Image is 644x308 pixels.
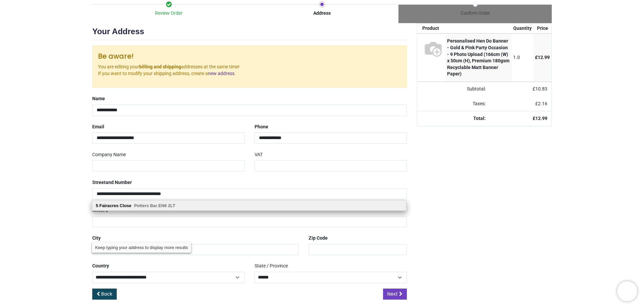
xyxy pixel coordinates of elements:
b: 5 [96,203,98,208]
th: Quantity [512,23,534,34]
b: Potters Bar [134,203,157,208]
span: 2.16 [538,101,547,106]
span: 12.99 [535,116,547,121]
span: Next [387,291,398,297]
strong: Personalised Hen Do Banner - Gold & Pink Party Occasion - 9 Photo Upload (166cm (W) x 50cm (H), P... [447,38,509,76]
label: VAT [255,149,263,161]
label: Country [92,260,109,272]
span: £ [535,55,550,60]
div: address list [92,200,406,211]
a: Back [92,289,117,300]
b: Fairacres [99,203,118,208]
label: State / Province [255,260,288,272]
b: billing and shipping [139,64,181,69]
td: Taxes: [417,97,490,111]
div: Keep typing your address to display more results [92,242,192,253]
span: £ [533,86,547,91]
h4: Be aware! [98,51,401,61]
label: Phone [255,121,268,133]
iframe: Brevo live chat [617,281,637,301]
span: 10.83 [535,86,547,91]
label: Company Name [92,149,126,161]
label: Zip Code [309,233,328,244]
label: Name [92,93,105,105]
td: Subtotal: [417,82,490,97]
b: Close [120,203,131,208]
span: and Number [106,180,132,185]
a: Next [383,289,407,300]
label: City [92,233,101,244]
strong: £ [533,116,547,121]
span: Back [101,291,112,297]
div: 1.0 [513,54,532,61]
h2: Your Address [92,26,407,40]
img: S66880 - [BN-00464-166W50H-BANNER_NW] Personalised Hen Do Banner - Gold & Pink Party Occasion - 9... [422,38,444,60]
span: , [134,203,175,208]
span: 12.99 [538,55,550,60]
a: new address [208,71,234,76]
span: £ [535,101,547,106]
th: Price [533,23,551,34]
div: Review Order [92,10,246,17]
label: Street [92,177,132,188]
p: You are editing your addresses at the same time! If you want to modify your shipping address, cre... [98,64,401,77]
div: Confirm Order [398,10,552,17]
label: Email [92,121,104,133]
b: 2LT [168,203,175,208]
div: Address [246,10,399,17]
strong: Total: [473,116,486,121]
th: Product [417,23,446,34]
b: EN6 [158,203,167,208]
